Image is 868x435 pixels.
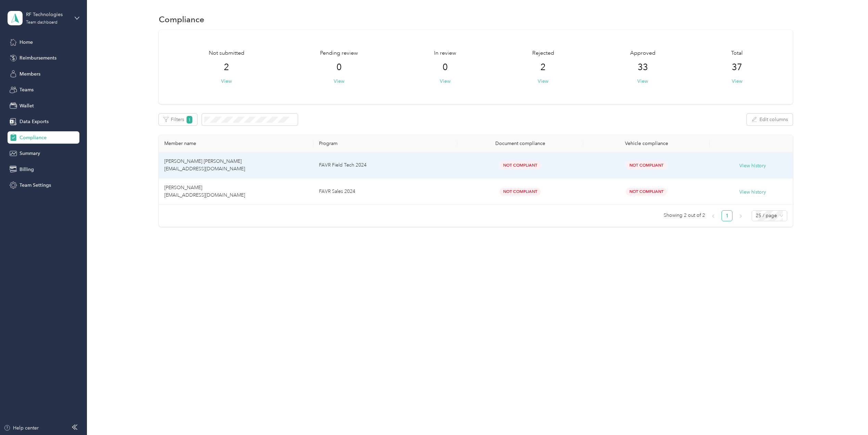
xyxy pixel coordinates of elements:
[731,49,743,57] span: Total
[224,62,229,73] span: 2
[540,62,546,73] span: 2
[20,134,47,141] span: Compliance
[752,210,787,221] div: Page Size
[314,152,457,179] td: FAVR Field Tech 2024
[756,211,783,221] span: 25 / page
[499,188,541,196] span: Not Compliant
[20,118,49,125] span: Data Exports
[739,188,766,196] button: View history
[26,11,69,18] div: RF Technologies
[626,161,667,169] span: Not Compliant
[732,78,742,85] button: View
[187,116,193,123] span: 1
[159,16,204,23] h1: Compliance
[463,141,578,146] div: Document compliance
[626,188,667,196] span: Not Compliant
[20,166,34,173] span: Billing
[638,62,648,73] span: 33
[314,135,457,152] th: Program
[320,49,358,57] span: Pending review
[708,210,719,221] button: left
[739,162,766,170] button: View history
[499,161,541,169] span: Not Compliant
[830,397,868,435] iframe: Everlance-gr Chat Button Frame
[735,210,746,221] li: Next Page
[735,210,746,221] button: right
[708,210,719,221] li: Previous Page
[637,78,648,85] button: View
[336,62,342,73] span: 0
[532,49,554,57] span: Rejected
[747,114,793,126] button: Edit columns
[722,211,732,221] a: 1
[434,49,456,57] span: In review
[26,21,58,25] div: Team dashboard
[20,86,34,93] span: Teams
[20,54,56,62] span: Reimbursements
[443,62,448,73] span: 0
[209,49,244,57] span: Not submitted
[711,214,715,218] span: left
[664,210,705,221] span: Showing 2 out of 2
[20,39,33,46] span: Home
[334,78,344,85] button: View
[314,179,457,205] td: FAVR Sales 2024
[221,78,232,85] button: View
[20,182,51,189] span: Team Settings
[739,214,743,218] span: right
[732,62,742,73] span: 37
[440,78,450,85] button: View
[20,150,40,157] span: Summary
[4,424,39,432] button: Help center
[164,158,245,172] span: [PERSON_NAME] [PERSON_NAME] [EMAIL_ADDRESS][DOMAIN_NAME]
[20,70,40,78] span: Members
[589,141,704,146] div: Vehicle compliance
[159,114,197,126] button: Filters1
[630,49,655,57] span: Approved
[159,135,314,152] th: Member name
[20,102,34,109] span: Wallet
[164,185,245,198] span: [PERSON_NAME] [EMAIL_ADDRESS][DOMAIN_NAME]
[538,78,548,85] button: View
